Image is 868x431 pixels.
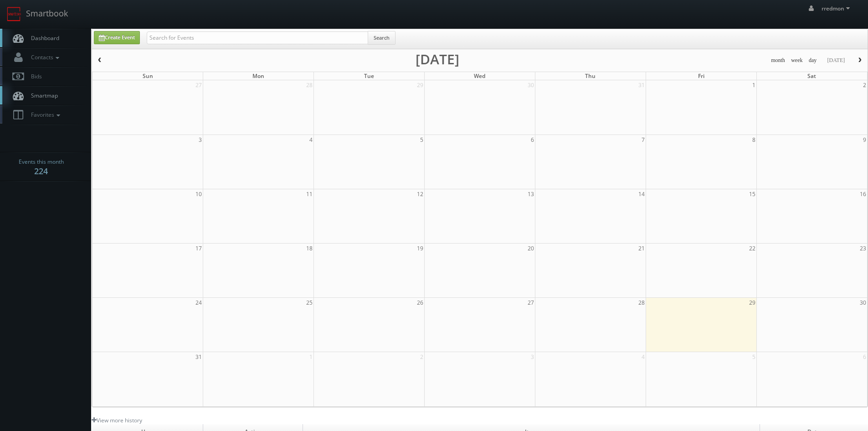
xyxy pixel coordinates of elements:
span: 28 [305,80,313,90]
a: Create Event [94,31,140,44]
span: 2 [419,352,424,362]
a: View more history [92,416,142,424]
span: 15 [748,189,756,199]
span: 3 [198,135,203,145]
span: 5 [751,352,756,362]
span: Contacts [26,53,62,61]
span: 13 [527,189,535,199]
span: Mon [252,72,264,80]
span: 4 [308,135,313,145]
input: Search for Events [147,31,368,44]
span: 1 [308,352,313,362]
span: Events this month [19,157,64,166]
span: 12 [416,189,424,199]
span: 3 [530,352,535,362]
span: 31 [637,80,646,90]
span: 29 [416,80,424,90]
span: 17 [195,244,203,253]
span: 6 [862,352,867,362]
span: 5 [419,135,424,145]
span: 2 [862,80,867,90]
button: month [768,55,788,66]
span: Fri [698,72,704,80]
span: 8 [751,135,756,145]
span: 1 [751,80,756,90]
span: Tue [364,72,374,80]
span: 16 [859,189,867,199]
strong: 224 [34,166,48,177]
span: 11 [305,189,313,199]
span: 24 [195,298,203,307]
span: 30 [527,80,535,90]
button: day [806,55,820,66]
span: 9 [862,135,867,145]
h2: [DATE] [416,55,459,64]
img: smartbook-logo.png [7,7,21,21]
span: 4 [641,352,646,362]
span: 28 [637,298,646,307]
span: rredmon [822,5,853,12]
span: 31 [195,352,203,362]
span: 19 [416,244,424,253]
span: 14 [637,189,646,199]
span: 18 [305,244,313,253]
span: 6 [530,135,535,145]
span: Thu [585,72,596,80]
span: Dashboard [26,34,59,42]
span: 27 [527,298,535,307]
span: 23 [859,244,867,253]
span: 22 [748,244,756,253]
span: Favorites [26,111,62,119]
span: 27 [195,80,203,90]
span: Sun [143,72,153,80]
button: Search [368,31,395,45]
span: Smartmap [26,92,58,99]
span: 21 [637,244,646,253]
span: 20 [527,244,535,253]
span: 26 [416,298,424,307]
span: 29 [748,298,756,307]
button: [DATE] [824,55,848,66]
span: 7 [641,135,646,145]
span: 10 [195,189,203,199]
span: 25 [305,298,313,307]
button: week [788,55,806,66]
span: Wed [474,72,485,80]
span: 30 [859,298,867,307]
span: Sat [807,72,816,80]
span: Bids [26,73,42,80]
